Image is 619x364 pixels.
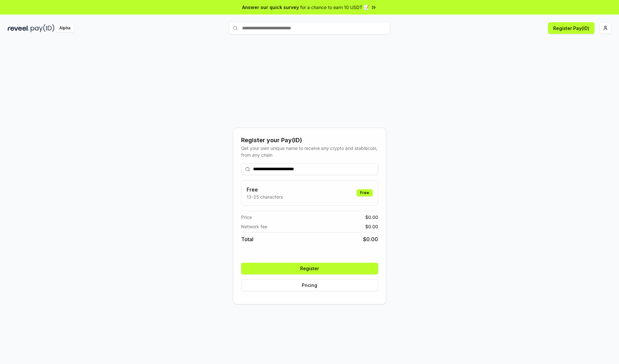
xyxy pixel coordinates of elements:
[241,235,253,243] span: Total
[365,223,378,230] span: $ 0.00
[8,24,29,32] img: reveel_dark
[241,214,252,221] span: Price
[241,145,378,158] div: Get your own unique name to receive any crypto and stablecoin, from any chain
[241,223,267,230] span: Network fee
[241,280,378,291] button: Pricing
[363,235,378,243] span: $ 0.00
[365,214,378,221] span: $ 0.00
[247,186,283,193] h3: Free
[247,193,283,200] p: 13-25 characters
[56,24,74,32] div: Alpha
[242,4,299,11] span: Answer our quick survey
[241,263,378,274] button: Register
[300,4,369,11] span: for a chance to earn 10 USDT 📝
[548,22,594,34] button: Register Pay(ID)
[241,136,378,145] div: Register your Pay(ID)
[31,24,54,32] img: pay_id
[357,189,373,196] div: Free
